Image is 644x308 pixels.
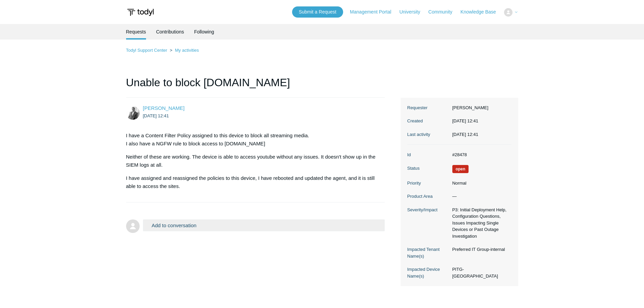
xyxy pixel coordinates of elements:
dt: Severity/Impact [407,207,449,213]
li: Requests [126,24,146,40]
a: Submit a Request [292,6,343,18]
a: University [399,8,427,16]
dd: PITG-[GEOGRAPHIC_DATA] [449,266,511,279]
button: Add to conversation [143,219,385,231]
h1: Unable to block [DOMAIN_NAME] [126,74,385,98]
a: [PERSON_NAME] [143,105,185,111]
dt: Priority [407,180,449,187]
a: Community [428,8,459,16]
dt: Requester [407,104,449,111]
img: Todyl Support Center Help Center home page [126,6,155,19]
p: Neither of these are working. The device is able to access youtube without any issues. It doesn't... [126,153,378,169]
dd: P3: Initial Deployment Help, Configuration Questions, Issues Impacting Single Devices or Past Out... [449,207,511,240]
li: My activities [168,48,199,53]
span: Matt Carpenter [143,105,185,111]
dd: [PERSON_NAME] [449,104,511,111]
a: Contributions [156,24,184,40]
time: 2025-09-29T12:41:07Z [143,113,169,118]
dt: Id [407,151,449,158]
dt: Last activity [407,131,449,138]
p: I have assigned and reassigned the policies to this device, I have rebooted and updated the agent... [126,174,378,190]
dd: Preferred IT Group-internal [449,246,511,253]
a: Following [194,24,214,40]
p: I have a Content Filter Policy assigned to this device to block all streaming media. I also have ... [126,132,378,148]
li: Todyl Support Center [126,48,169,53]
time: 2025-09-29T12:41:07+00:00 [452,118,478,123]
time: 2025-09-29T12:41:07+00:00 [452,132,478,137]
a: Knowledge Base [460,8,503,16]
dd: #28478 [449,151,511,158]
dd: — [449,193,511,200]
dt: Impacted Device Name(s) [407,266,449,279]
span: We are working on a response for you [452,165,469,173]
dd: Normal [449,180,511,187]
dt: Status [407,165,449,172]
a: Todyl Support Center [126,48,167,53]
dt: Created [407,118,449,124]
a: Management Portal [350,8,398,16]
dt: Product Area [407,193,449,200]
dt: Impacted Tenant Name(s) [407,246,449,259]
a: My activities [175,48,199,53]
